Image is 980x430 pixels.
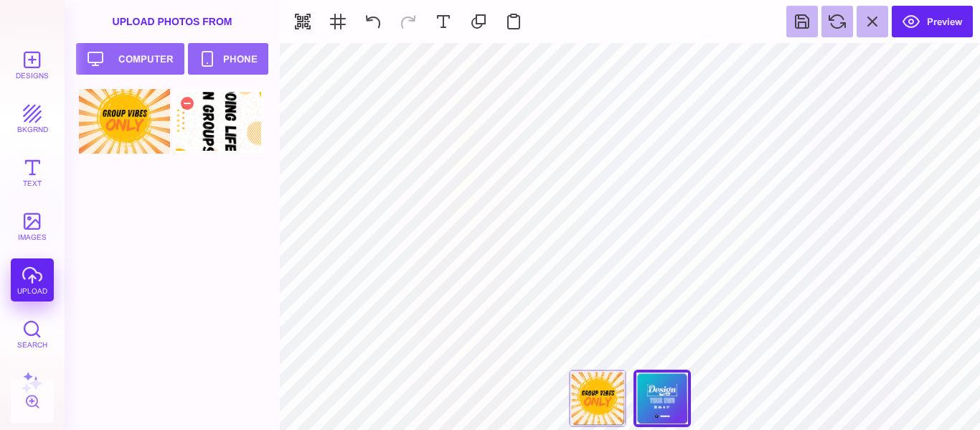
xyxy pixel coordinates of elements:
button: AI [11,366,54,409]
button: Preview [892,6,973,37]
button: Phone [188,43,268,75]
button: Search [11,312,54,355]
button: Text [11,151,54,194]
button: bkgrnd [11,97,54,140]
button: images [11,205,54,248]
button: Designs [11,43,54,86]
button: Computer [76,43,184,75]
